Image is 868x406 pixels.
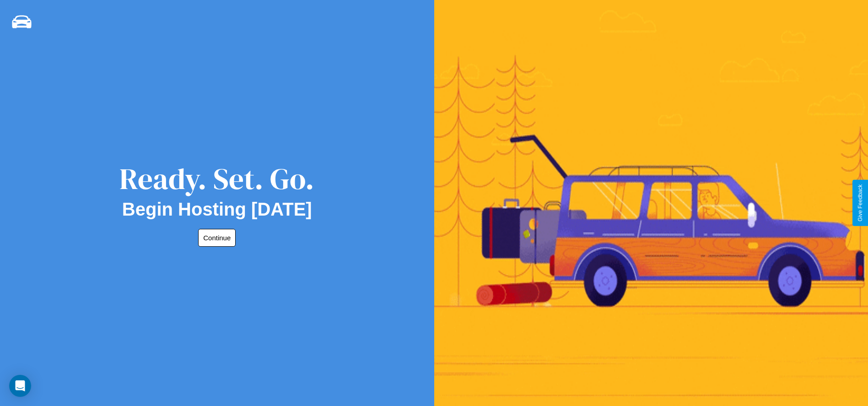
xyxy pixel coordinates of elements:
div: Give Feedback [857,184,863,222]
div: Ready. Set. Go. [119,158,314,199]
div: Open Intercom Messenger [9,375,31,397]
button: Continue [198,229,236,247]
h2: Begin Hosting [DATE] [122,199,312,220]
